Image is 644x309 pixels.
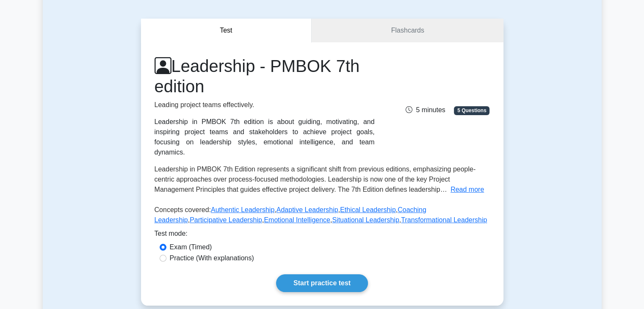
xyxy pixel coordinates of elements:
a: Adaptive Leadership [276,206,338,213]
p: Concepts covered: , , , , , , , [155,205,490,229]
div: Test mode: [155,229,490,242]
a: Transformational Leadership [401,216,487,223]
label: Exam (Timed) [170,242,212,252]
a: Situational Leadership [332,216,399,223]
a: Flashcards [312,19,503,43]
a: Authentic Leadership [211,206,274,213]
div: Leadership in PMBOK 7th edition is about guiding, motivating, and inspiring project teams and sta... [155,117,375,157]
span: Leadership in PMBOK 7th Edition represents a significant shift from previous editions, emphasizin... [155,166,476,193]
a: Ethical Leadership [340,206,396,213]
label: Practice (With explanations) [170,253,254,263]
a: Participative Leadership [190,216,262,223]
button: Test [141,19,312,43]
a: Start practice test [276,274,368,292]
span: 5 Questions [454,106,489,115]
h1: Leadership - PMBOK 7th edition [155,56,375,97]
p: Leading project teams effectively. [155,100,375,110]
a: Emotional Intelligence [264,216,330,223]
button: Read more [451,185,484,195]
span: 5 minutes [406,106,445,113]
